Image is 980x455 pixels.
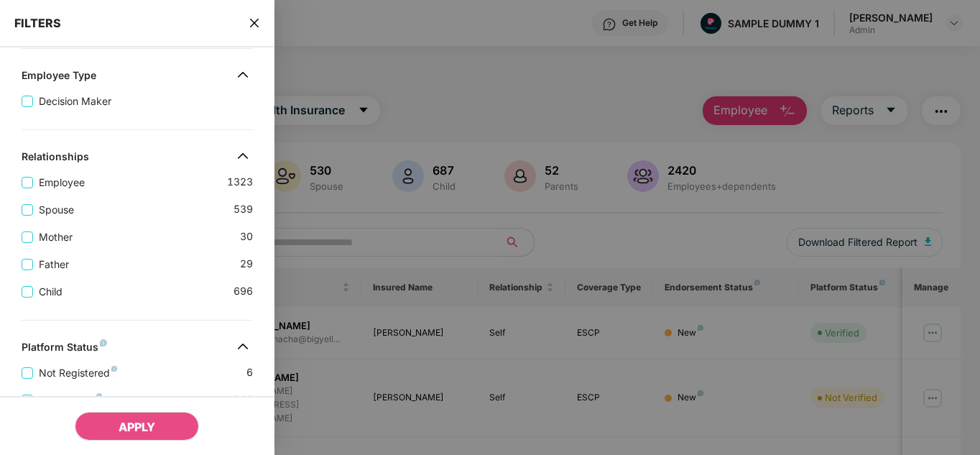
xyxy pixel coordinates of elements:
button: APPLY [75,412,199,441]
span: close [249,16,260,30]
span: Child [33,284,68,300]
img: svg+xml;base64,PHN2ZyB4bWxucz0iaHR0cDovL3d3dy53My5vcmcvMjAwMC9zdmciIHdpZHRoPSI4IiBoZWlnaHQ9IjgiIH... [111,366,117,372]
span: Not Registered [33,365,123,381]
img: svg+xml;base64,PHN2ZyB4bWxucz0iaHR0cDovL3d3dy53My5vcmcvMjAwMC9zdmciIHdpZHRoPSI4IiBoZWlnaHQ9IjgiIH... [100,339,107,346]
span: 539 [234,201,253,218]
span: Spouse [33,202,80,218]
span: FILTERS [14,16,61,30]
span: Not Verified [33,392,108,408]
span: 296 [234,392,253,408]
img: svg+xml;base64,PHN2ZyB4bWxucz0iaHR0cDovL3d3dy53My5vcmcvMjAwMC9zdmciIHdpZHRoPSIzMiIgaGVpZ2h0PSIzMi... [231,63,254,86]
span: Employee [33,175,91,190]
img: svg+xml;base64,PHN2ZyB4bWxucz0iaHR0cDovL3d3dy53My5vcmcvMjAwMC9zdmciIHdpZHRoPSIzMiIgaGVpZ2h0PSIzMi... [231,144,254,167]
div: Platform Status [22,341,107,358]
span: Decision Maker [33,93,117,109]
span: Mother [33,229,78,245]
div: Employee Type [22,69,96,86]
span: APPLY [119,420,155,434]
img: svg+xml;base64,PHN2ZyB4bWxucz0iaHR0cDovL3d3dy53My5vcmcvMjAwMC9zdmciIHdpZHRoPSI4IiBoZWlnaHQ9IjgiIH... [96,393,102,399]
span: 6 [246,364,253,381]
span: 29 [240,256,253,272]
span: 696 [234,283,253,300]
span: 1323 [227,174,253,190]
span: Father [33,257,75,272]
div: Relationships [22,150,89,167]
span: 30 [240,229,253,245]
img: svg+xml;base64,PHN2ZyB4bWxucz0iaHR0cDovL3d3dy53My5vcmcvMjAwMC9zdmciIHdpZHRoPSIzMiIgaGVpZ2h0PSIzMi... [231,335,254,358]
